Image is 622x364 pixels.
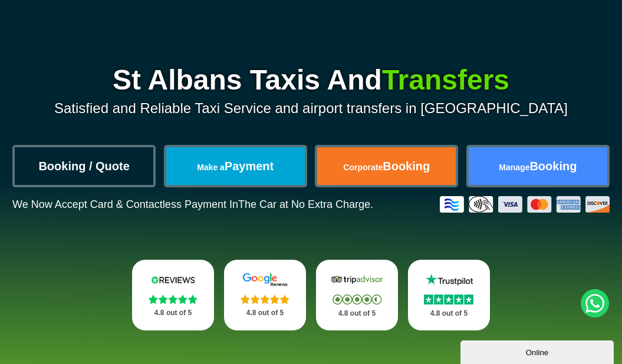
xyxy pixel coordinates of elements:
[15,147,153,185] a: Booking / Quote
[237,273,294,287] img: Google
[469,147,607,185] a: ManageBooking
[408,260,491,330] a: Trustpilot Stars 4.8 out of 5
[12,198,373,211] p: We Now Accept Card & Contactless Payment In
[382,64,509,95] span: Transfers
[149,294,198,304] img: Stars
[329,273,386,287] img: Tripadvisor
[333,294,381,305] img: Stars
[329,306,386,321] p: 4.8 out of 5
[440,196,610,213] img: Credit And Debit Cards
[166,147,305,185] a: Make aPayment
[238,198,373,210] span: The Car at No Extra Charge.
[241,294,289,304] img: Stars
[237,306,294,320] p: 4.8 out of 5
[460,338,616,364] iframe: chat widget
[145,273,202,287] img: Reviews.io
[145,306,202,320] p: 4.8 out of 5
[12,100,610,117] p: Satisfied and Reliable Taxi Service and airport transfers in [GEOGRAPHIC_DATA]
[421,306,478,321] p: 4.8 out of 5
[197,163,225,172] span: Make a
[12,66,610,94] h1: St Albans Taxis And
[317,147,456,185] a: CorporateBooking
[421,273,478,287] img: Trustpilot
[132,260,215,330] a: Reviews.io Stars 4.8 out of 5
[499,163,529,172] span: Manage
[224,260,307,330] a: Google Stars 4.8 out of 5
[316,260,399,330] a: Tripadvisor Stars 4.8 out of 5
[424,294,473,305] img: Stars
[343,163,383,172] span: Corporate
